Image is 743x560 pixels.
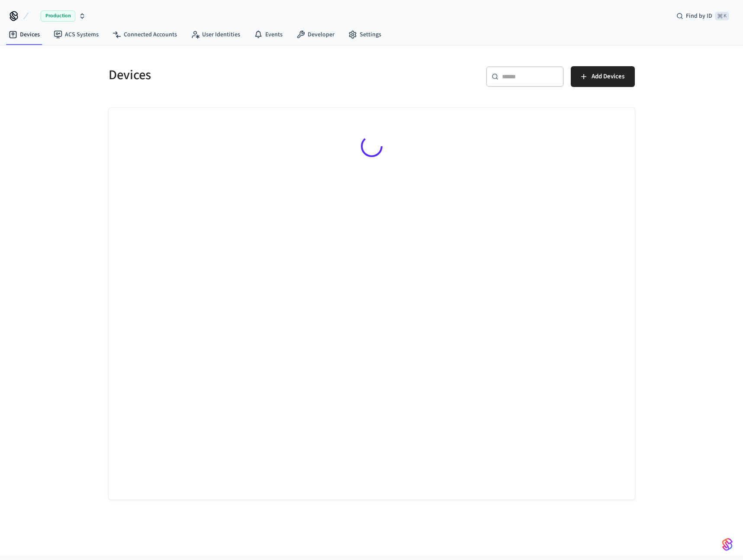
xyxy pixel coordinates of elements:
a: Events [247,27,289,42]
div: Find by ID⌘ K [669,8,736,24]
a: Devices [2,27,47,42]
a: User Identities [184,27,247,42]
a: Developer [289,27,341,42]
h5: Devices [109,66,367,84]
a: Settings [341,27,388,42]
button: Add Devices [571,66,635,87]
span: Find by ID [686,12,712,20]
span: ⌘ K [715,12,729,20]
span: Add Devices [592,71,624,82]
img: SeamLogoGradient.69752ec5.svg [722,537,733,551]
a: Connected Accounts [106,27,184,42]
a: ACS Systems [47,27,106,42]
span: Production [41,10,75,22]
